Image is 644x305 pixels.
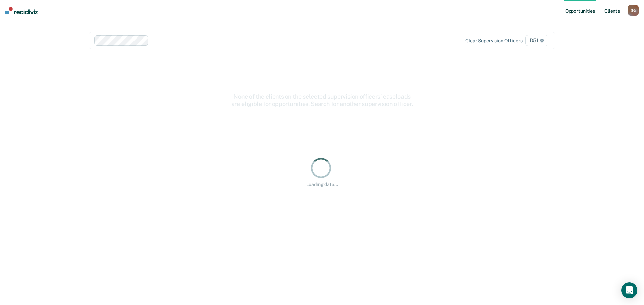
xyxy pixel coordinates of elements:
[628,5,639,16] button: SG
[628,5,639,16] div: S G
[621,282,637,298] div: Open Intercom Messenger
[306,182,338,187] div: Loading data...
[525,35,548,46] span: D51
[465,38,522,44] div: Clear supervision officers
[5,7,38,14] img: Recidiviz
